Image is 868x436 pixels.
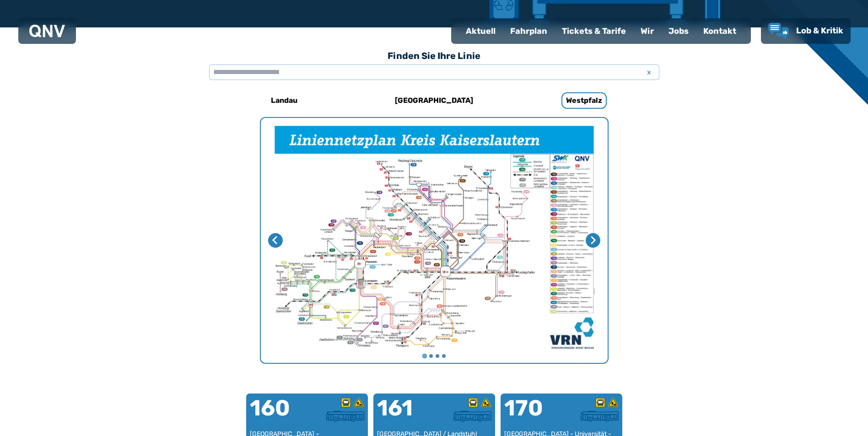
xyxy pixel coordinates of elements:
[581,411,619,422] img: Überlandbus
[326,411,364,422] img: Überlandbus
[696,19,744,43] a: Kontakt
[422,354,427,359] button: Gehe zu Seite 1
[453,411,491,422] img: Überlandbus
[391,93,477,108] h6: [GEOGRAPHIC_DATA]
[377,397,434,430] div: 161
[503,19,555,43] a: Fahrplan
[209,46,659,66] h3: Finden Sie Ihre Linie
[504,397,561,430] div: 170
[261,118,608,363] img: Netzpläne Westpfalz Seite 1 von 4
[661,19,696,43] a: Jobs
[768,23,843,39] a: Lob & Kritik
[29,22,65,40] a: QNV Logo
[250,397,307,430] div: 160
[261,353,608,359] ul: Wählen Sie eine Seite zum Anzeigen
[429,354,433,358] button: Gehe zu Seite 2
[436,354,439,358] button: Gehe zu Seite 3
[796,26,843,36] span: Lob & Kritik
[267,93,301,108] h6: Landau
[458,19,503,43] a: Aktuell
[223,90,345,112] a: Landau
[561,92,607,109] h6: Westpfalz
[373,90,495,112] a: [GEOGRAPHIC_DATA]
[523,90,645,112] a: Westpfalz
[442,354,446,358] button: Gehe zu Seite 4
[555,19,633,43] a: Tickets & Tarife
[261,118,608,363] li: 1 von 4
[633,19,661,43] a: Wir
[643,67,656,78] span: x
[29,25,65,37] img: QNV Logo
[261,118,608,363] div: My Favorite Images
[586,233,600,248] button: Nächste Seite
[268,233,283,248] button: Letzte Seite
